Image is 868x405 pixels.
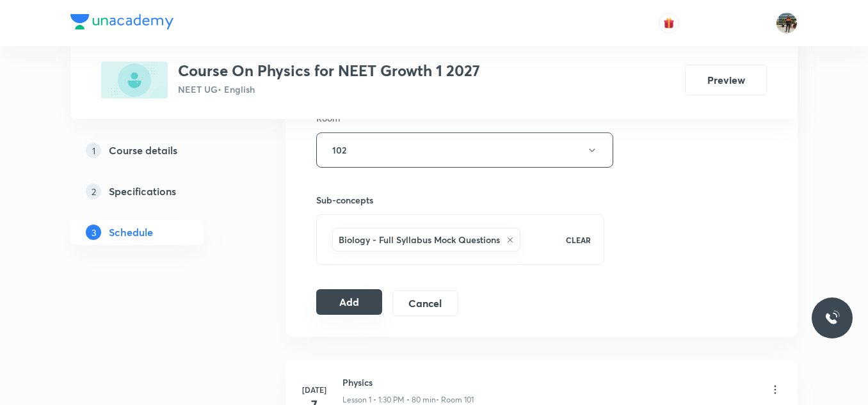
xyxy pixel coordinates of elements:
p: 2 [86,184,101,199]
h5: Schedule [109,225,153,240]
a: 2Specifications [70,179,245,204]
h5: Specifications [109,184,176,199]
button: 102 [316,132,613,168]
button: Cancel [392,290,458,316]
a: 1Course details [70,138,245,163]
p: CLEAR [566,234,591,246]
p: NEET UG • English [178,83,480,96]
h6: [DATE] [301,384,327,395]
h6: Biology - Full Syllabus Mock Questions [339,233,500,246]
h6: Sub-concepts [316,193,604,207]
p: 1 [86,143,101,158]
a: Company Logo [70,14,173,33]
button: avatar [659,13,679,33]
img: Company Logo [70,14,173,29]
img: 6DDB0850-CA1A-45F2-A4F0-02E3262A0443_plus.png [101,61,168,99]
button: Preview [685,65,767,95]
img: ttu [824,310,840,326]
h3: Course On Physics for NEET Growth 1 2027 [178,61,480,80]
p: 3 [86,225,101,240]
img: avatar [663,17,675,29]
button: Add [316,289,382,315]
h5: Course details [109,143,177,158]
h6: Physics [342,376,474,389]
img: Shrikanth Reddy [776,12,798,34]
